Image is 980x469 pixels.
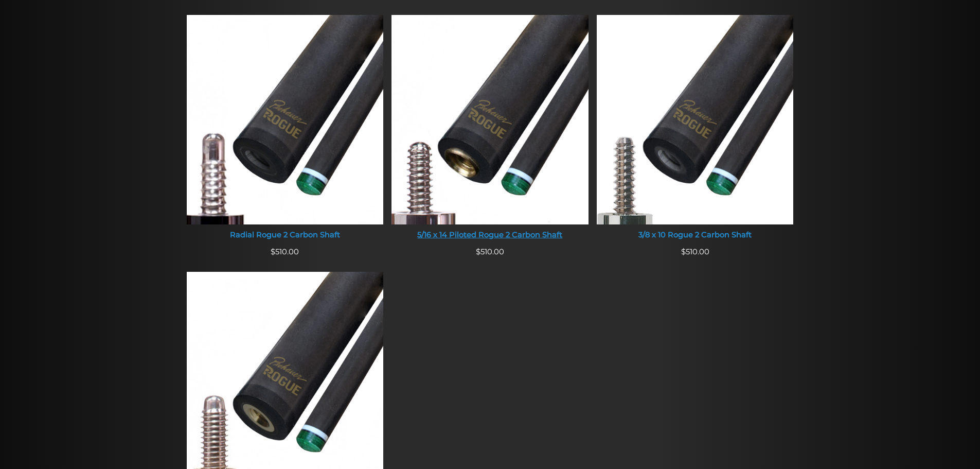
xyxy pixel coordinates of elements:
span: $ [681,247,686,256]
span: 510.00 [271,247,299,256]
span: 510.00 [476,247,504,256]
span: $ [271,247,275,256]
img: Radial Rogue 2 Carbon Shaft [187,15,384,224]
a: 5/16 x 14 Piloted Rogue 2 Carbon Shaft 5/16 x 14 Piloted Rogue 2 Carbon Shaft [391,15,589,246]
span: $ [476,247,480,256]
a: 3/8 x 10 Rogue 2 Carbon Shaft 3/8 x 10 Rogue 2 Carbon Shaft [597,15,794,246]
div: Radial Rogue 2 Carbon Shaft [187,231,384,240]
div: 5/16 x 14 Piloted Rogue 2 Carbon Shaft [391,231,589,240]
span: 510.00 [681,247,709,256]
a: Radial Rogue 2 Carbon Shaft Radial Rogue 2 Carbon Shaft [187,15,384,246]
div: 3/8 x 10 Rogue 2 Carbon Shaft [597,231,794,240]
img: 3/8 x 10 Rogue 2 Carbon Shaft [597,15,794,224]
img: 5/16 x 14 Piloted Rogue 2 Carbon Shaft [391,15,589,224]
